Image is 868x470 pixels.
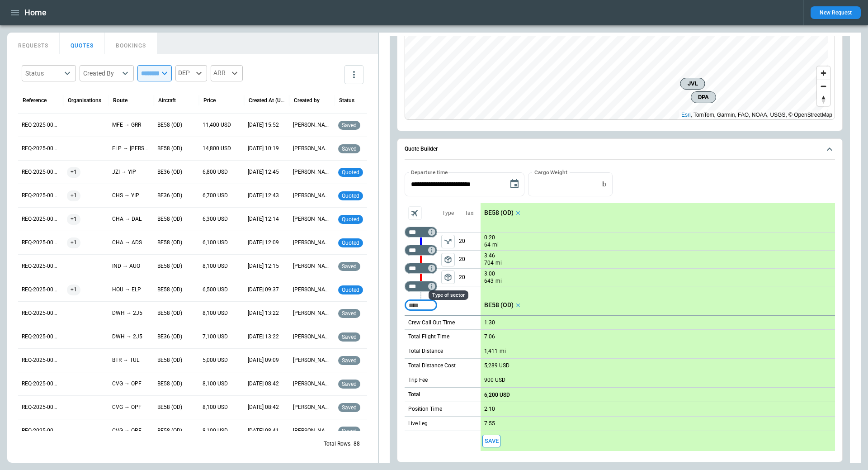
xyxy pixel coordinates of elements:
[340,381,359,387] span: saved
[482,435,500,448] span: Save this aircraft quote and copy details to clipboard
[112,309,150,317] p: DWH → 2J5
[293,333,331,341] p: [PERSON_NAME]
[22,286,60,294] p: REQ-2025-000316
[484,348,498,355] p: 1,411
[203,286,241,294] p: 6,500 USD
[684,79,701,88] span: JVL
[340,216,361,223] span: quoted
[695,93,712,102] span: DPA
[484,377,505,384] p: 900 USD
[249,97,285,104] div: Created At (UTC-05:00)
[22,356,60,364] p: REQ-2025-000314
[340,169,361,176] span: quoted
[338,184,376,207] div: Quoted
[340,263,359,270] span: saved
[157,333,195,341] p: BE36 (OD)
[429,290,468,300] div: Type of sector
[340,146,359,152] span: saved
[203,404,241,411] p: 8,100 USD
[112,262,150,270] p: IND → AUO
[408,206,422,220] span: Aircraft selection
[817,93,830,106] button: Reset bearing to north
[203,356,241,364] p: 5,000 USD
[408,347,443,355] p: Total Distance
[338,349,376,372] div: Saved
[405,263,437,274] div: Too short
[293,121,331,129] p: [PERSON_NAME]
[338,419,376,442] div: Saved
[203,262,241,270] p: 8,100 USD
[203,239,241,247] p: 6,100 USD
[203,215,241,223] p: 6,300 USD
[459,251,481,268] p: 20
[442,209,454,217] p: Type
[405,146,438,152] h6: Quote Builder
[157,168,195,176] p: BE36 (OD)
[67,208,80,231] span: +1
[112,145,150,152] p: ELP → ABE
[340,310,359,317] span: saved
[411,168,448,176] label: Departure time
[681,112,691,118] a: Esri
[338,278,376,301] div: Quoted
[484,259,494,267] p: 704
[203,309,241,317] p: 8,100 USD
[22,404,60,411] p: REQ-2025-000312
[157,380,195,388] p: BE58 (OD)
[405,281,437,292] div: Too short
[112,168,150,176] p: JZI → YIP
[338,255,376,278] div: Saved
[157,262,195,270] p: BE58 (OD)
[344,65,363,84] button: more
[338,325,376,348] div: Saved
[248,262,286,270] p: 10/03/2025 12:15
[67,184,80,207] span: +1
[67,161,80,184] span: +1
[113,97,127,104] div: Route
[484,271,495,277] p: 3:00
[157,145,195,152] p: BE58 (OD)
[340,357,359,364] span: saved
[248,333,286,341] p: 09/28/2025 13:22
[338,208,376,231] div: Quoted
[338,161,376,184] div: Quoted
[157,192,195,199] p: BE36 (OD)
[601,180,606,188] p: lb
[405,172,835,451] div: Quote Builder
[248,380,286,388] p: 09/26/2025 08:42
[293,356,331,364] p: [PERSON_NAME]
[408,319,455,327] p: Crew Call Out Time
[157,286,195,294] p: BE58 (OD)
[112,215,150,223] p: CHA → DAL
[340,287,361,293] span: quoted
[157,309,195,317] p: BE58 (OD)
[293,404,331,411] p: [PERSON_NAME]
[484,406,495,413] p: 2:10
[22,262,60,270] p: REQ-2025-000317
[500,347,506,355] p: mi
[248,145,286,152] p: 10/07/2025 10:19
[22,380,60,388] p: REQ-2025-000312
[60,33,105,54] button: QUOTES
[817,66,830,80] button: Zoom in
[484,333,495,340] p: 7:06
[484,277,494,285] p: 643
[408,392,420,398] h6: Total
[248,192,286,199] p: 10/05/2025 12:43
[811,6,861,19] button: New Request
[484,234,495,241] p: 0:20
[25,69,61,78] div: Status
[248,286,286,294] p: 10/03/2025 09:37
[484,241,491,249] p: 64
[681,110,832,119] div: , TomTom, Garmin, FAO, NOAA, USGS, © OpenStreetMap
[441,253,455,266] span: Type of sector
[7,33,60,54] button: REQUESTS
[248,239,286,247] p: 10/05/2025 12:09
[22,121,60,129] p: REQ-2025-000325
[203,380,241,388] p: 8,100 USD
[408,405,442,413] p: Position Time
[203,333,241,341] p: 7,100 USD
[408,362,456,370] p: Total Distance Cost
[338,114,376,137] div: Saved
[112,192,150,199] p: CHS → YIP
